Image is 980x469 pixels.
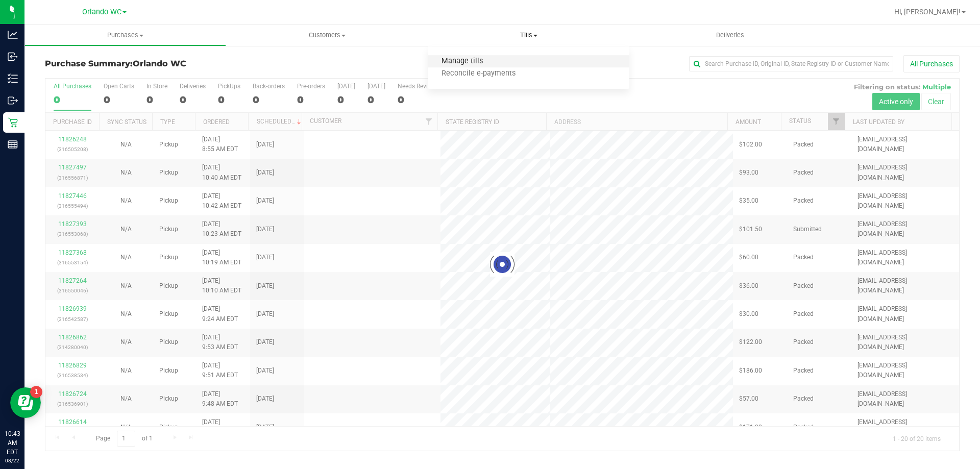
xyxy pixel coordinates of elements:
[702,31,758,40] span: Deliveries
[428,57,497,66] span: Manage tills
[10,387,41,418] iframe: Resource center
[5,429,20,457] p: 10:43 AM EDT
[903,55,960,72] button: All Purchases
[227,31,427,40] span: Customers
[629,24,831,46] a: Deliveries
[5,457,20,464] p: 08/22
[226,24,428,46] a: Customers
[45,59,350,68] h3: Purchase Summary:
[428,69,529,78] span: Reconcile e-payments
[30,386,42,398] iframe: Resource center unread badge
[8,117,18,128] inline-svg: Retail
[689,56,893,71] input: Search Purchase ID, Original ID, State Registry ID or Customer Name...
[25,31,226,40] span: Purchases
[82,8,121,16] span: Orlando WC
[8,95,18,106] inline-svg: Outbound
[428,24,629,46] a: Tills Manage tills Reconcile e-payments
[24,24,226,46] a: Purchases
[133,59,186,68] span: Orlando WC
[8,30,18,40] inline-svg: Analytics
[8,73,18,84] inline-svg: Inventory
[428,31,629,40] span: Tills
[8,52,18,62] inline-svg: Inbound
[8,139,18,150] inline-svg: Reports
[894,8,961,16] span: Hi, [PERSON_NAME]!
